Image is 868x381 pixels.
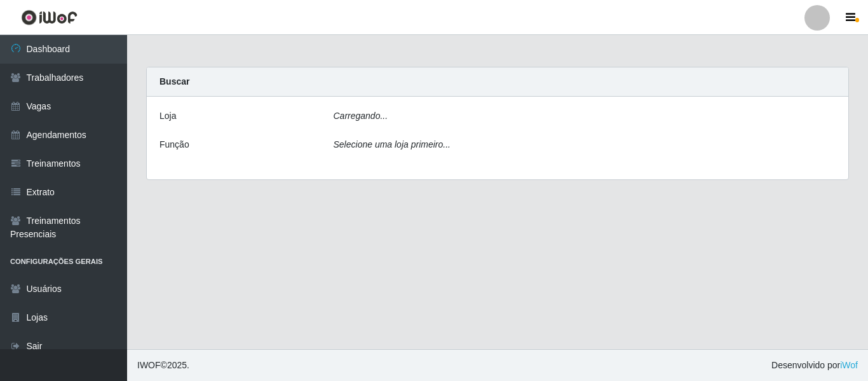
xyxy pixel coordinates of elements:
span: © 2025 . [137,359,189,372]
a: iWof [840,360,858,370]
i: Selecione uma loja primeiro... [334,139,451,149]
label: Função [159,138,189,151]
label: Loja [159,109,176,123]
span: Desenvolvido por [771,359,858,372]
span: IWOF [137,360,161,370]
img: CoreUI Logo [21,10,78,25]
i: Carregando... [334,111,388,121]
strong: Buscar [159,76,189,87]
